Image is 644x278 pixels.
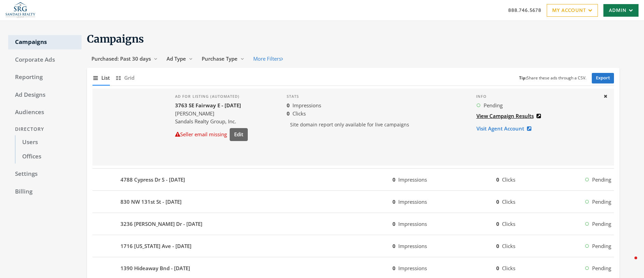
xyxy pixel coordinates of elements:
span: Impressions [398,243,427,249]
b: 1390 Hideaway Bnd - [DATE] [120,264,190,272]
span: Clicks [502,176,515,183]
b: 3763 SE Fairway E - [DATE] [175,102,241,109]
span: Impressions [398,176,427,183]
h4: Stats [287,94,465,99]
button: 1716 [US_STATE] Ave - [DATE]0Impressions0ClicksPending [92,238,614,254]
a: Ad Designs [8,88,82,102]
span: Impressions [398,265,427,272]
span: Impressions [292,102,321,109]
b: 0 [287,110,290,117]
button: Ad Type [162,52,197,65]
b: 0 [496,176,499,183]
b: 1716 [US_STATE] Ave - [DATE] [120,242,191,250]
span: Pending [592,176,611,184]
button: List [92,71,110,85]
a: Campaigns [8,35,82,49]
a: Admin [603,4,639,17]
a: Reporting [8,70,82,84]
b: 3236 [PERSON_NAME] Dr - [DATE] [120,220,202,228]
span: Pending [592,220,611,228]
div: Sandals Realty Group, Inc. [175,118,248,125]
h4: Ad for listing (automated) [175,94,248,99]
span: Ad Type [167,55,186,62]
p: Site domain report only available for live campaigns [287,118,465,132]
b: 0 [392,220,396,227]
h4: Info [476,94,598,99]
span: Clicks [292,110,306,117]
b: 0 [392,265,396,272]
button: Purchased: Past 30 days [87,52,162,65]
b: 0 [496,243,499,249]
b: 0 [496,265,499,272]
b: 830 NW 131st St - [DATE] [120,198,182,206]
b: 0 [392,198,396,205]
div: Directory [8,123,82,136]
span: List [101,74,110,82]
a: Audiences [8,105,82,120]
span: Clicks [502,198,515,205]
button: 4788 Cypress Dr S - [DATE]0Impressions0ClicksPending [92,171,614,188]
a: View Campaign Results [476,110,545,122]
span: Pending [484,102,503,109]
a: Billing [8,185,82,199]
a: Settings [8,167,82,181]
b: 4788 Cypress Dr S - [DATE] [120,176,185,184]
span: Impressions [398,220,427,227]
b: 0 [392,176,396,183]
b: Tip: [519,75,527,81]
span: Clicks [502,243,515,249]
img: Adwerx [5,2,35,19]
button: Grid [115,71,134,85]
button: Edit [230,128,248,141]
a: Visit Agent Account [476,122,536,135]
button: 1390 Hideaway Bnd - [DATE]0Impressions0ClicksPending [92,260,614,276]
span: Pending [592,242,611,250]
span: Grid [124,74,134,82]
span: Clicks [502,265,515,272]
span: Impressions [398,198,427,205]
b: 0 [496,220,499,227]
a: Corporate Ads [8,53,82,67]
a: My Account [547,4,598,17]
a: Export [592,73,614,83]
a: Offices [15,150,82,164]
small: Share these ads through a CSV. [519,75,586,81]
b: 0 [287,102,290,109]
b: 0 [496,198,499,205]
button: Purchase Type [197,52,249,65]
span: Purchase Type [202,55,238,62]
div: [PERSON_NAME] [175,110,248,118]
div: Seller email missing [175,130,227,138]
a: Users [15,135,82,150]
button: More Filters [249,52,287,65]
span: Campaigns [87,32,144,45]
span: Pending [592,264,611,272]
a: 888.746.5678 [508,6,541,14]
button: 830 NW 131st St - [DATE]0Impressions0ClicksPending [92,194,614,210]
b: 0 [392,243,396,249]
span: Purchased: Past 30 days [91,55,151,62]
span: Pending [592,198,611,206]
span: Clicks [502,220,515,227]
iframe: Intercom live chat [621,255,637,271]
button: 3236 [PERSON_NAME] Dr - [DATE]0Impressions0ClicksPending [92,216,614,232]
